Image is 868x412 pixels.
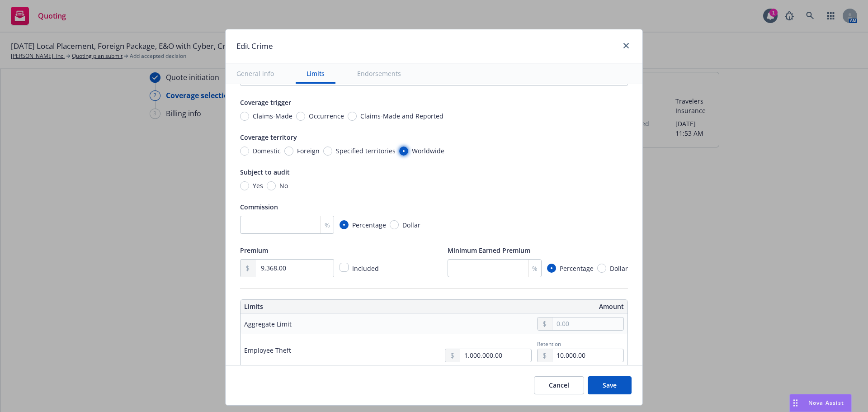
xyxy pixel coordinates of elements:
input: 0.00 [552,317,623,330]
input: Specified territories [323,147,332,156]
input: Foreign [284,147,293,156]
button: Limits [296,63,335,84]
span: % [325,220,330,230]
span: Dollar [610,264,628,273]
span: Worldwide [412,146,444,156]
span: Subject to audit [240,168,290,176]
span: Specified territories [336,146,396,156]
button: Endorsements [346,63,412,84]
input: Domestic [240,147,249,156]
button: Save [588,376,632,394]
input: No [267,181,276,190]
button: Cancel [534,376,584,394]
span: Foreign [297,146,320,156]
input: Dollar [390,220,399,229]
span: Dollar [402,220,420,230]
span: Claims-Made and Reported [360,111,443,121]
button: Nova Assist [789,394,852,412]
span: No [279,181,288,190]
input: Dollar [597,264,606,273]
input: 0.00 [255,260,334,277]
span: Included [352,264,379,273]
input: Claims-Made [240,112,249,121]
div: Drag to move [790,394,801,412]
input: Percentage [547,264,556,273]
span: Domestic [253,146,281,156]
span: Percentage [560,264,594,273]
input: Yes [240,181,249,190]
span: Nova Assist [808,399,844,407]
button: General info [226,63,285,84]
th: Limits [241,300,395,313]
span: Retention [537,340,561,348]
span: % [532,264,538,273]
th: Amount [438,300,627,313]
span: Commission [240,203,278,211]
div: Aggregate Limit [244,319,292,329]
input: Worldwide [399,147,408,156]
span: Yes [253,181,263,190]
input: Percentage [340,220,349,229]
input: 0.00 [460,349,531,362]
a: close [621,40,632,51]
input: Claims-Made and Reported [348,112,357,121]
input: Occurrence [296,112,305,121]
span: Occurrence [309,111,344,121]
span: Coverage territory [240,133,297,142]
span: Claims-Made [253,111,292,121]
span: Minimum Earned Premium [448,246,530,255]
input: 0.00 [552,349,623,362]
span: Percentage [352,220,386,230]
span: Premium [240,246,268,255]
span: Coverage trigger [240,98,291,107]
div: Employee Theft [244,346,291,355]
h1: Edit Crime [236,40,273,52]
